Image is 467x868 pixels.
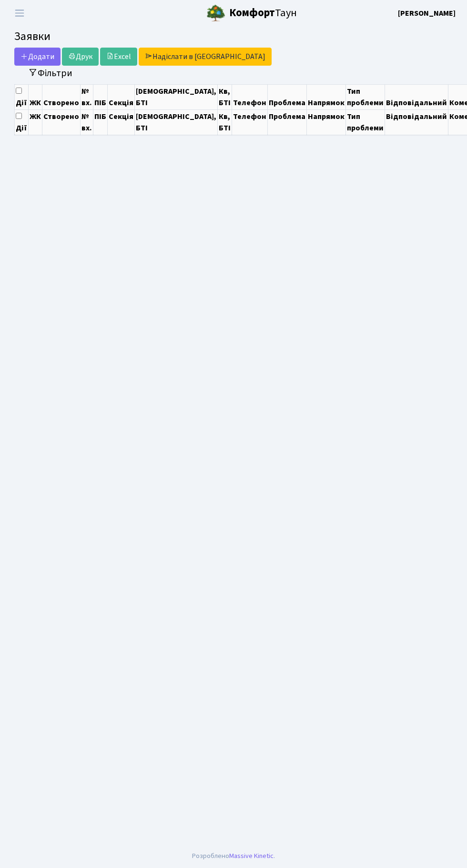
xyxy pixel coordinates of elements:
[229,851,274,861] a: Massive Kinetic
[42,109,81,135] th: Створено
[398,8,456,19] b: [PERSON_NAME]
[15,84,29,109] th: Дії
[20,51,54,62] span: Додати
[100,48,137,66] a: Excel
[307,84,346,109] th: Напрямок
[346,109,385,135] th: Тип проблеми
[206,4,225,23] img: logo.png
[385,109,448,135] th: Відповідальний
[232,109,268,135] th: Телефон
[29,84,42,109] th: ЖК
[398,8,456,19] a: [PERSON_NAME]
[81,109,93,135] th: № вх.
[307,109,346,135] th: Напрямок
[42,84,81,109] th: Створено
[14,28,51,45] span: Заявки
[135,109,218,135] th: [DEMOGRAPHIC_DATA], БТІ
[108,109,135,135] th: Секція
[62,48,99,66] a: Друк
[8,5,31,21] button: Переключити навігацію
[14,48,61,66] a: Додати
[218,84,232,109] th: Кв, БТІ
[135,84,218,109] th: [DEMOGRAPHIC_DATA], БТІ
[268,109,307,135] th: Проблема
[108,84,135,109] th: Секція
[218,109,232,135] th: Кв, БТІ
[385,84,448,109] th: Відповідальний
[93,109,108,135] th: ПІБ
[93,84,108,109] th: ПІБ
[15,109,29,135] th: Дії
[268,84,307,109] th: Проблема
[22,66,79,80] button: Переключити фільтри
[229,5,275,20] b: Комфорт
[139,48,272,66] a: Надіслати в [GEOGRAPHIC_DATA]
[229,5,297,21] span: Таун
[232,84,268,109] th: Телефон
[192,851,275,861] div: Розроблено .
[81,84,93,109] th: № вх.
[346,84,385,109] th: Тип проблеми
[29,109,42,135] th: ЖК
